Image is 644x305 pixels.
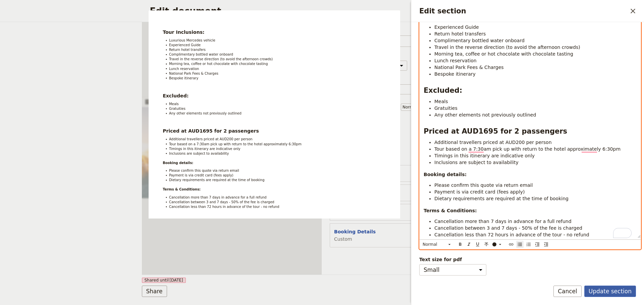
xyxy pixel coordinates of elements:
button: Format bold [457,241,464,248]
span: Cancellation between 3 and 7 days - 50% of the fee is charged [434,225,582,231]
h2: Edit document [150,6,484,16]
span: Lunch reservation [434,58,477,63]
a: bookings@greatprivatetours.com.au [400,5,411,17]
img: Great Private Tours logo [8,4,67,16]
button: Numbered list [525,241,532,248]
button: Download pdf [413,5,424,17]
span: Additional travellers priced at AUD200 per person [434,140,552,145]
a: Booking Details [237,7,274,15]
button: Normal​ [421,241,453,248]
span: Experienced Guide [434,24,479,30]
a: Itinerary [212,7,232,15]
span: Inclusions are subject to availability [434,160,519,165]
button: Format strikethrough [483,241,490,248]
strong: Priced at AUD1695 for 2 passengers [424,127,567,135]
span: [DATE] [169,278,183,283]
strong: Terms & Conditions: [424,208,477,213]
button: Format underline [474,241,481,248]
span: Complimentary bottled water onboard [434,38,525,43]
button: Insert link [507,241,515,248]
button: Cancel [553,286,582,297]
select: Text size for pdf [419,264,486,276]
span: 7:30am – 7:00pm [51,216,102,224]
strong: Excluded: [424,86,462,94]
span: Bespoke itinerary [434,71,476,77]
span: Tour based on a 7:30am pick up with return to the hotel approximately 6:30pm [434,146,621,152]
a: +61 430 279 438 [387,5,398,17]
h1: Great Ocean Road Coastal Spectacular [24,197,404,216]
span: Any other elements not previously outlined [434,112,536,118]
span: Normal [423,242,437,247]
span: Text size for pdf [419,256,641,263]
span: Cancellation less than 72 hours in advance of the tour - no refund [434,232,589,237]
div: ​ [492,242,505,247]
button: Update section [584,286,636,297]
button: Increase indent [534,241,541,248]
h2: Edit section [419,6,627,16]
button: Share [142,286,167,297]
span: Travel in the reverse direction (to avoid the afternoon crowds) [434,45,580,50]
button: ​ [491,241,504,248]
span: Dietary requirements are required at the time of booking [434,196,569,201]
button: Bulleted list [516,241,524,248]
span: Timings in this itinerary are indicative only [434,153,535,158]
span: Shared until [142,278,186,283]
span: Cancellation more than 7 days in advance for a full refund [434,219,572,224]
button: Close drawer [627,5,639,17]
span: Payment is via credit card (fees apply) [434,189,525,195]
button: Decrease indent [542,241,550,248]
div: To enrich screen reader interactions, please activate Accessibility in Grammarly extension settings [420,2,641,238]
button: Format italic [465,241,473,248]
a: Cover page [180,7,207,15]
span: Gratuities [434,105,458,111]
strong: Booking details: [424,172,467,177]
select: size [401,103,426,111]
span: National Park Fees & Charges [434,65,504,70]
span: [DATE] [24,216,44,224]
span: Return hotel transfers [434,31,486,36]
span: Morning tea, coffee or hot chocolate with chocolate tasting [434,51,573,57]
span: Meals [434,99,448,104]
span: Please confirm this quote via return email [434,182,533,188]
